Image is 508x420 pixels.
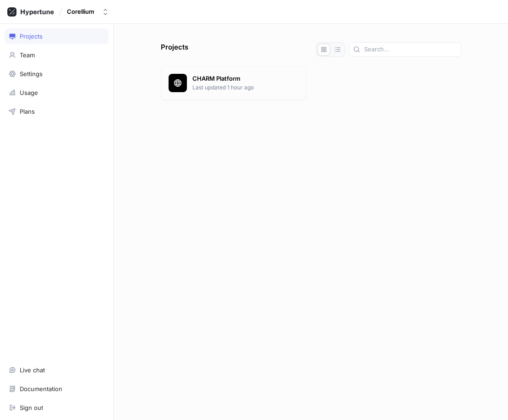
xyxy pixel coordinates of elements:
p: Projects [161,42,188,57]
div: Documentation [20,385,62,392]
div: Plans [20,108,35,115]
div: Projects [20,33,43,40]
p: CHARM Platform [192,74,299,83]
div: Live chat [20,366,45,374]
a: Team [5,47,109,63]
div: Usage [20,89,38,96]
a: Projects [5,28,109,44]
input: Search... [364,45,457,54]
a: Usage [5,85,109,100]
button: Corellium [63,4,113,19]
div: Sign out [20,404,43,411]
div: Corellium [67,8,94,16]
div: Settings [20,70,43,77]
a: Plans [5,104,109,119]
div: Team [20,51,35,59]
a: Settings [5,66,109,82]
p: Last updated 1 hour ago [192,83,299,92]
a: Documentation [5,381,109,397]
